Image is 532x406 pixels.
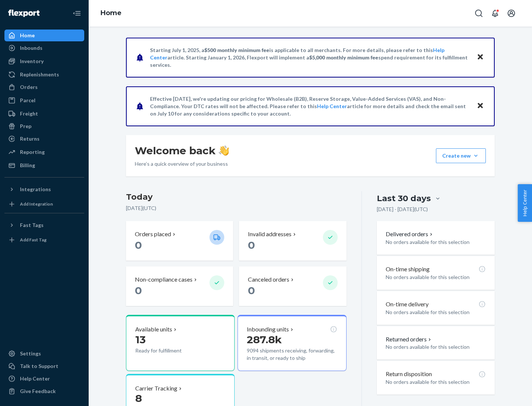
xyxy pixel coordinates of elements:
[20,201,53,207] div: Add Integration
[436,148,486,163] button: Create new
[471,6,486,21] button: Open Search Box
[20,32,35,39] div: Home
[4,373,84,385] a: Help Center
[4,108,84,120] a: Freight
[69,6,84,21] button: Close Navigation
[386,230,434,238] button: Delivered orders
[248,239,255,251] span: 0
[126,191,347,203] h3: Today
[386,300,429,309] p: On-time delivery
[4,30,84,41] a: Home
[247,333,282,346] span: 287.8k
[317,103,347,109] a: Help Center
[150,95,470,117] p: Effective [DATE], we're updating our pricing for Wholesale (B2B), Reserve Storage, Value-Added Se...
[20,375,50,382] div: Help Center
[135,239,142,251] span: 0
[386,265,430,273] p: On-time shipping
[475,52,485,63] button: Close
[386,238,486,246] p: No orders available for this selection
[4,360,84,372] a: Talk to Support
[248,230,291,238] p: Invalid addresses
[20,135,40,142] div: Returns
[4,133,84,145] a: Returns
[488,6,502,21] button: Open notifications
[126,221,233,261] button: Orders placed 0
[386,273,486,281] p: No orders available for this selection
[20,388,56,395] div: Give Feedback
[247,347,337,362] p: 9094 shipments receiving, forwarding, in transit, or ready to ship
[4,219,84,231] button: Fast Tags
[475,101,485,111] button: Close
[247,325,289,334] p: Inbounding units
[219,145,229,156] img: hand-wave emoji
[20,350,41,357] div: Settings
[135,384,177,393] p: Carrier Tracking
[4,81,84,93] a: Orders
[135,275,192,284] p: Non-compliance cases
[4,69,84,80] a: Replenishments
[135,284,142,297] span: 0
[20,83,38,91] div: Orders
[4,146,84,158] a: Reporting
[386,370,432,378] p: Return disposition
[20,362,58,370] div: Talk to Support
[239,266,346,306] button: Canceled orders 0
[20,44,42,52] div: Inbounds
[135,325,172,334] p: Available units
[126,204,347,212] p: [DATE] ( UTC )
[4,183,84,195] button: Integrations
[386,378,486,386] p: No orders available for this selection
[20,71,59,78] div: Replenishments
[135,392,142,405] span: 8
[20,97,35,104] div: Parcel
[135,347,204,354] p: Ready for fulfillment
[4,348,84,359] a: Settings
[309,54,378,61] span: $5,000 monthly minimum fee
[4,94,84,106] a: Parcel
[20,221,44,229] div: Fast Tags
[504,6,519,21] button: Open account menu
[386,335,433,344] button: Returned orders
[248,284,255,297] span: 0
[20,110,38,117] div: Freight
[95,3,127,24] ol: breadcrumbs
[150,47,470,69] p: Starting July 1, 2025, a is applicable to all merchants. For more details, please refer to this a...
[377,206,428,213] p: [DATE] - [DATE] ( UTC )
[204,47,269,53] span: $500 monthly minimum fee
[239,221,346,261] button: Invalid addresses 0
[20,237,47,243] div: Add Fast Tag
[518,184,532,222] button: Help Center
[20,162,35,169] div: Billing
[4,198,84,210] a: Add Integration
[8,10,40,17] img: Flexport logo
[100,9,122,17] a: Home
[20,123,31,130] div: Prep
[20,148,45,156] div: Reporting
[135,144,229,157] h1: Welcome back
[126,315,235,371] button: Available units13Ready for fulfillment
[248,275,289,284] p: Canceled orders
[386,309,486,316] p: No orders available for this selection
[4,42,84,54] a: Inbounds
[4,159,84,171] a: Billing
[135,333,146,346] span: 13
[377,193,431,204] div: Last 30 days
[4,234,84,246] a: Add Fast Tag
[238,315,346,371] button: Inbounding units287.8k9094 shipments receiving, forwarding, in transit, or ready to ship
[4,55,84,67] a: Inventory
[4,385,84,397] button: Give Feedback
[386,343,486,351] p: No orders available for this selection
[20,58,44,65] div: Inventory
[126,266,233,306] button: Non-compliance cases 0
[135,230,171,238] p: Orders placed
[135,160,229,168] p: Here’s a quick overview of your business
[4,120,84,132] a: Prep
[20,186,51,193] div: Integrations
